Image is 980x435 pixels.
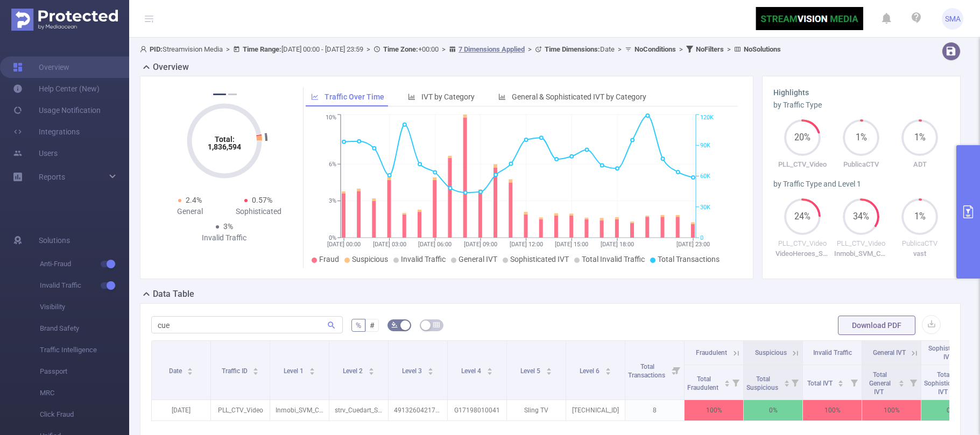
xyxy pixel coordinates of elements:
[945,8,961,30] span: SMA
[891,238,949,249] p: PublicaCTV
[13,78,100,99] a: Help Center (New)
[838,382,844,386] i: icon: caret-down
[901,133,938,142] span: 1%
[498,93,506,101] i: icon: bar-chart
[843,133,879,142] span: 1%
[773,248,832,259] p: VideoHeroes_SVM_LL_CTV_EP
[700,204,710,211] tspan: 30K
[319,255,339,263] span: Fraud
[329,161,336,168] tspan: 6%
[329,198,336,205] tspan: 3%
[773,99,949,111] div: by Traffic Type
[862,400,921,420] p: 100%
[408,93,415,101] i: icon: bar-chart
[325,92,384,101] span: Traffic Over Time
[459,255,497,263] span: General IVT
[40,275,129,296] span: Invalid Traffic
[153,61,189,74] h2: Overview
[427,366,433,369] i: icon: caret-up
[605,366,611,373] div: Sort
[525,45,535,53] span: >
[40,253,129,275] span: Anti-Fraud
[169,367,184,375] span: Date
[566,400,625,420] p: [TECHNICAL_ID]
[724,45,734,53] span: >
[427,370,433,374] i: icon: caret-down
[773,87,949,98] h3: Highlights
[546,370,552,374] i: icon: caret-down
[40,382,129,404] span: MRC
[243,45,281,53] b: Time Range:
[873,349,906,356] span: General IVT
[459,45,525,53] u: 7 Dimensions Applied
[724,382,730,386] i: icon: caret-down
[625,400,684,420] p: 8
[744,45,781,53] b: No Solutions
[13,56,69,78] a: Overview
[389,400,447,420] p: 491326042177202226583
[784,379,789,382] i: icon: caret-up
[838,316,915,335] button: Download PDF
[724,379,730,382] i: icon: caret-up
[252,196,272,204] span: 0.57%
[40,361,129,382] span: Passport
[40,339,129,361] span: Traffic Intelligence
[140,45,781,53] span: Streamvision Media [DATE] 00:00 - [DATE] 23:59 +00:00
[696,349,727,356] span: Fraudulent
[928,345,968,361] span: Sophisticated IVT
[773,159,832,170] p: PLL_CTV_Video
[187,370,193,374] i: icon: caret-down
[363,45,373,53] span: >
[924,371,963,396] span: Total Sophisticated IVT
[813,349,852,356] span: Invalid Traffic
[724,379,730,385] div: Sort
[284,367,305,375] span: Level 1
[391,322,398,328] i: icon: bg-colors
[487,366,492,369] i: icon: caret-up
[803,400,862,420] p: 100%
[700,173,710,180] tspan: 60K
[208,142,241,151] tspan: 1,836,594
[461,367,483,375] span: Level 4
[837,379,844,385] div: Sort
[343,367,364,375] span: Level 2
[11,9,118,31] img: Protected Media
[311,93,319,101] i: icon: line-chart
[222,367,249,375] span: Traffic ID
[700,142,710,149] tspan: 90K
[512,92,646,101] span: General & Sophisticated IVT by Category
[270,400,329,420] p: Inmobi_SVM_CTV_LL_RTB_10000167819_DV
[421,92,475,101] span: IVT by Category
[615,45,625,53] span: >
[224,206,293,217] div: Sophisticated
[150,45,163,53] b: PID:
[784,212,821,221] span: 24%
[601,241,634,248] tspan: [DATE] 18:00
[898,379,905,385] div: Sort
[309,370,315,374] i: icon: caret-down
[658,255,720,263] span: Total Transactions
[253,370,259,374] i: icon: caret-down
[439,45,449,53] span: >
[700,115,714,122] tspan: 120K
[744,400,802,420] p: 0%
[676,241,710,248] tspan: [DATE] 23:00
[510,241,543,248] tspan: [DATE] 12:00
[327,241,361,248] tspan: [DATE] 00:00
[419,241,452,248] tspan: [DATE] 06:00
[40,296,129,318] span: Visibility
[153,288,194,301] h2: Data Table
[921,400,980,420] p: 0%
[773,179,949,190] div: by Traffic Type and Level 1
[899,382,905,386] i: icon: caret-down
[401,255,446,263] span: Invalid Traffic
[510,255,569,263] span: Sophisticated IVT
[156,206,224,217] div: General
[13,142,58,164] a: Users
[605,366,611,369] i: icon: caret-up
[329,234,336,241] tspan: 0%
[685,400,743,420] p: 100%
[151,316,343,333] input: Search...
[368,370,374,374] i: icon: caret-down
[464,241,497,248] tspan: [DATE] 09:00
